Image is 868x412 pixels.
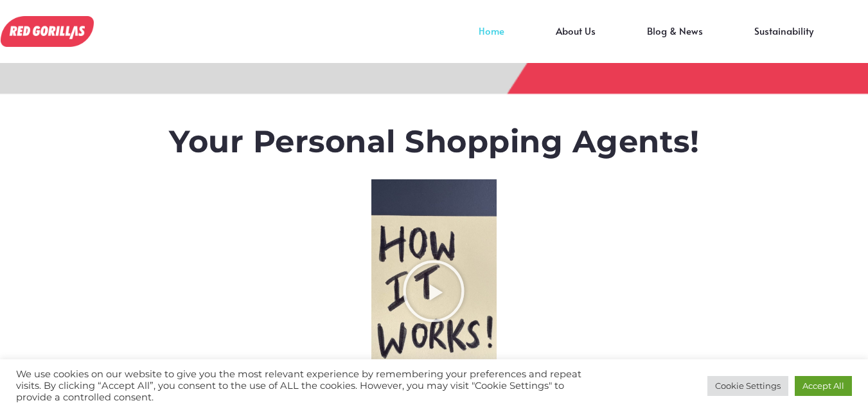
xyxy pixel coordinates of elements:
a: About Us [530,31,621,50]
a: Sustainability [729,31,839,50]
div: We use cookies on our website to give you the most relevant experience by remembering your prefer... [16,368,601,403]
a: Cookie Settings [707,376,788,396]
h1: Your Personal Shopping Agents! [85,123,784,161]
a: Blog & News [621,31,729,50]
a: Accept All [795,376,852,396]
a: Home [453,31,530,50]
img: RedGorillas Shopping App! [1,16,94,47]
div: Play Video about RedGorillas How it Works [402,259,466,323]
